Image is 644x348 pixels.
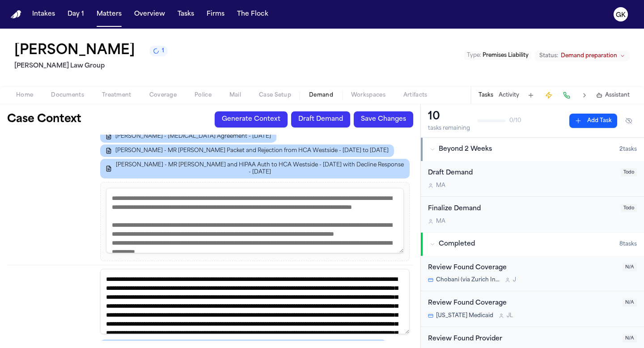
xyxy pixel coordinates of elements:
[535,51,630,61] button: Change status from Demand preparation
[149,46,168,56] button: 1 active task
[428,168,615,178] div: Draft Demand
[525,89,537,102] button: Add Task
[605,92,630,99] span: Assistant
[100,130,276,143] button: [PERSON_NAME] - [MEDICAL_DATA] Agreement - [DATE]
[403,92,428,99] span: Artifacts
[439,240,475,249] span: Completed
[215,111,288,127] button: Generate Context
[291,111,350,127] button: Draft Demand
[428,204,615,214] div: Finalize Demand
[229,92,241,99] span: Mail
[428,263,617,273] div: Review Found Coverage
[436,276,500,284] span: Chobani (via Zurich Insurance)
[509,117,521,124] span: 0 / 10
[421,291,644,327] div: Open task: Review Found Coverage
[14,43,135,59] button: Edit matter name
[11,10,21,19] a: Home
[483,53,529,58] span: Premises Liability
[621,114,637,128] button: Hide completed tasks (⌘⇧H)
[100,159,410,178] button: [PERSON_NAME] - MR [PERSON_NAME] and HIPAA Auth to HCA Westside - [DATE] with Decline Response - ...
[464,51,531,60] button: Edit Type: Premises Liability
[542,89,555,102] button: Create Immediate Task
[428,110,470,124] div: 10
[351,92,386,99] span: Workspaces
[309,92,333,99] span: Demand
[7,112,81,127] h1: Case Context
[569,114,617,128] button: Add Task
[421,233,644,256] button: Completed8tasks
[51,92,84,99] span: Documents
[623,298,637,307] span: N/A
[428,298,617,309] div: Review Found Coverage
[621,168,637,177] span: Todo
[421,256,644,292] div: Open task: Review Found Coverage
[162,47,164,55] span: 1
[539,52,558,59] span: Status:
[233,6,272,22] button: The Flock
[623,334,637,343] span: N/A
[421,197,644,232] div: Open task: Finalize Demand
[421,138,644,161] button: Beyond 2 Weeks2tasks
[467,53,481,58] span: Type :
[93,6,125,22] button: Matters
[436,312,493,319] span: [US_STATE] Medicaid
[619,241,637,248] span: 8 task s
[596,92,630,99] button: Assistant
[149,92,177,99] span: Coverage
[102,92,131,99] span: Treatment
[436,182,445,189] span: M A
[621,204,637,212] span: Todo
[131,6,169,22] button: Overview
[623,263,637,272] span: N/A
[11,10,21,19] img: Finch Logo
[100,144,394,157] button: [PERSON_NAME] - MR [PERSON_NAME] Packet and Rejection from HCA Westside - [DATE] to [DATE]
[203,6,228,22] button: Firms
[507,312,513,319] span: J L
[479,92,493,99] button: Tasks
[259,92,291,99] span: Case Setup
[195,92,212,99] span: Police
[499,92,519,99] button: Activity
[560,89,573,102] button: Make a Call
[64,6,88,22] button: Day 1
[354,111,413,127] button: Save Changes
[436,218,445,225] span: M A
[421,161,644,197] div: Open task: Draft Demand
[14,43,135,59] h1: [PERSON_NAME]
[439,145,492,154] span: Beyond 2 Weeks
[29,6,59,22] button: Intakes
[14,61,168,72] h2: [PERSON_NAME] Law Group
[428,125,470,132] div: tasks remaining
[513,276,516,284] span: J
[174,6,198,22] button: Tasks
[619,146,637,153] span: 2 task s
[16,92,33,99] span: Home
[561,52,617,59] span: Demand preparation
[428,334,617,344] div: Review Found Provider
